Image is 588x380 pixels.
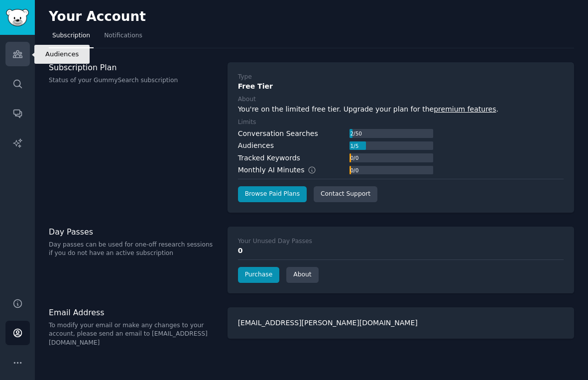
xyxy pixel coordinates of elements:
a: Contact Support [314,186,377,202]
span: Notifications [104,31,142,40]
div: About [238,95,256,104]
img: GummySearch logo [6,9,29,26]
p: Status of your GummySearch subscription [49,76,217,85]
a: Browse Paid Plans [238,186,307,202]
a: premium features [434,105,496,113]
div: 2 / 50 [350,129,363,138]
div: Monthly AI Minutes [238,165,327,175]
div: Type [238,73,252,82]
div: Tracked Keywords [238,153,300,163]
div: You're on the limited free tier. Upgrade your plan for the . [238,104,564,115]
div: 1 / 5 [350,141,359,150]
a: Notifications [101,28,146,48]
div: Audiences [238,140,274,151]
div: [EMAIL_ADDRESS][PERSON_NAME][DOMAIN_NAME] [228,307,574,339]
a: Purchase [238,267,280,283]
h3: Day Passes [49,227,217,237]
span: Subscription [52,31,90,40]
div: Free Tier [238,81,564,92]
div: 0 / 0 [350,153,359,162]
div: 0 [238,246,564,256]
div: Conversation Searches [238,128,318,139]
a: About [286,267,318,283]
div: Your Unused Day Passes [238,237,312,246]
div: 0 / 0 [350,166,359,175]
p: Day passes can be used for one-off research sessions if you do not have an active subscription [49,241,217,258]
a: Subscription [49,28,94,48]
h3: Subscription Plan [49,62,217,73]
h3: Email Address [49,307,217,318]
p: To modify your email or make any changes to your account, please send an email to [EMAIL_ADDRESS]... [49,321,217,348]
div: Limits [238,118,256,127]
h2: Your Account [49,9,146,25]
